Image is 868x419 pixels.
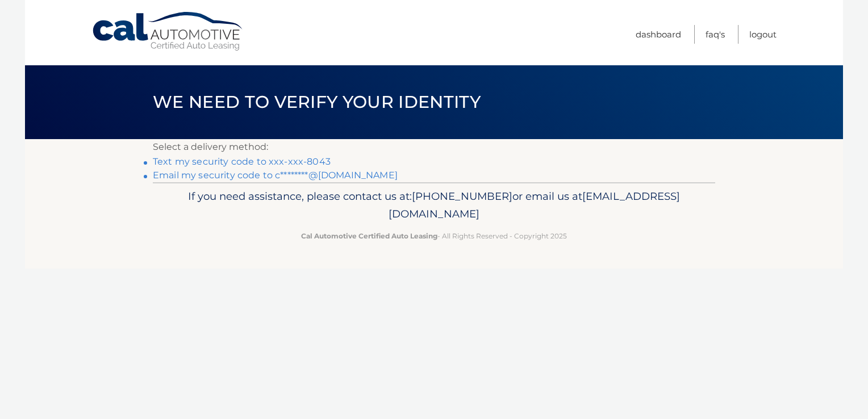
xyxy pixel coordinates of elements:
[301,232,437,240] strong: Cal Automotive Certified Auto Leasing
[153,91,481,112] span: We need to verify your identity
[153,170,398,181] a: Email my security code to c********@[DOMAIN_NAME]
[153,156,331,167] a: Text my security code to xxx-xxx-8043
[749,25,777,44] a: Logout
[412,190,512,203] span: [PHONE_NUMBER]
[91,11,245,52] a: Cal Automotive
[160,230,708,242] p: - All Rights Reserved - Copyright 2025
[153,139,715,155] p: Select a delivery method:
[160,187,708,224] p: If you need assistance, please contact us at: or email us at
[706,25,725,44] a: FAQ's
[636,25,681,44] a: Dashboard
